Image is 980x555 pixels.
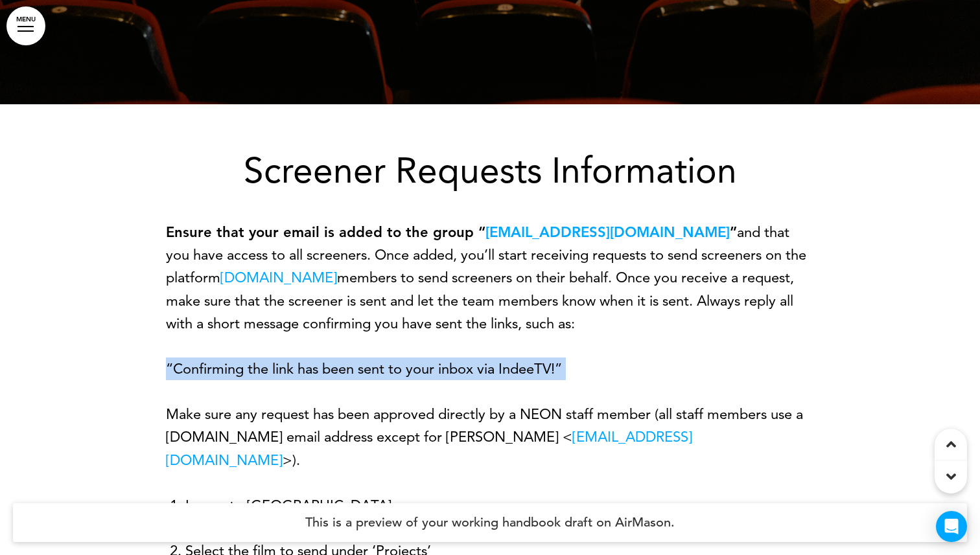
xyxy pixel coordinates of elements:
p: “Confirming the link has been sent to your inbox via IndeeTV!” [166,357,814,380]
strong: Ensure that your email is added to the group “ [166,223,485,241]
a: [DOMAIN_NAME] [220,269,337,286]
a: MENU [6,6,45,45]
strong: ” [730,223,737,241]
h1: Screener Requests Information [166,153,814,188]
a: [EMAIL_ADDRESS][DOMAIN_NAME] [485,223,730,241]
a: [EMAIL_ADDRESS][DOMAIN_NAME] [166,428,692,468]
p: Make sure any request has been approved directly by a NEON staff member (all staff members use a ... [166,403,814,471]
div: Open Intercom Messenger [936,511,967,542]
p: and that you have access to all screeners. Once added, you’ll start receiving requests to send sc... [166,221,814,335]
h4: This is a preview of your working handbook draft on AirMason. [13,503,967,542]
li: Log onto [GEOGRAPHIC_DATA] [185,494,814,517]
